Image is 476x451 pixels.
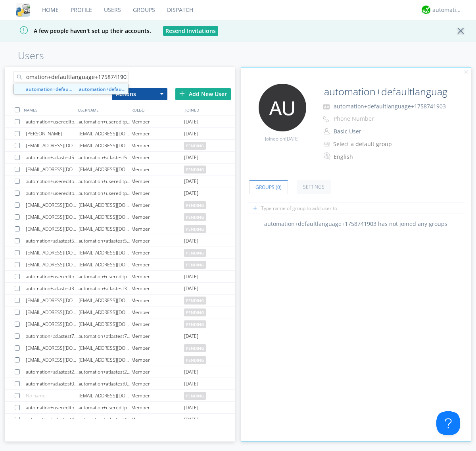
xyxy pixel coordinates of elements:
[79,211,131,223] div: [EMAIL_ADDRESS][DOMAIN_NAME]
[26,247,79,258] div: [EMAIL_ADDRESS][DOMAIN_NAME]
[131,390,184,401] div: Member
[5,175,235,187] a: automation+usereditprofile+1756172286automation+usereditprofile+1756172286Member[DATE]
[131,152,184,163] div: Member
[131,354,184,366] div: Member
[131,140,184,151] div: Member
[5,211,235,223] a: [EMAIL_ADDRESS][DOMAIN_NAME][EMAIL_ADDRESS][DOMAIN_NAME]Memberpending
[112,88,167,100] button: Actions
[5,318,235,330] a: [EMAIL_ADDRESS][DOMAIN_NAME][EMAIL_ADDRESS][DOMAIN_NAME]Memberpending
[324,139,331,149] img: icon-alert-users-thin-outline.svg
[79,342,131,354] div: [EMAIL_ADDRESS][DOMAIN_NAME]
[76,104,129,116] div: USERNAME
[5,223,235,235] a: [EMAIL_ADDRESS][DOMAIN_NAME][EMAIL_ADDRESS][DOMAIN_NAME]Memberpending
[79,187,131,199] div: automation+usereditprofile+1757469981
[5,295,235,306] a: [EMAIL_ADDRESS][DOMAIN_NAME][EMAIL_ADDRESS][DOMAIN_NAME]Memberpending
[26,414,79,425] div: automation+atlastest4852322435
[5,164,235,175] a: [EMAIL_ADDRESS][DOMAIN_NAME][EMAIL_ADDRESS][DOMAIN_NAME]Memberpending
[26,378,79,389] div: automation+atlastest0061750036
[79,140,131,151] div: [EMAIL_ADDRESS][DOMAIN_NAME]
[184,142,206,150] span: pending
[79,199,131,211] div: [EMAIL_ADDRESS][DOMAIN_NAME]
[26,211,79,223] div: [EMAIL_ADDRESS][DOMAIN_NAME]
[331,126,410,137] button: Basic User
[79,86,177,93] strong: automation+defaultlanguage+1758741903
[184,128,198,140] span: [DATE]
[5,330,235,342] a: automation+atlastest7364468097automation+atlastest7364468097Member[DATE]
[184,320,206,328] span: pending
[184,366,198,378] span: [DATE]
[131,128,184,139] div: Member
[422,6,430,14] img: d2d01cd9b4174d08988066c6d424eccd
[79,259,131,270] div: [EMAIL_ADDRESS][DOMAIN_NAME]
[79,306,131,318] div: [EMAIL_ADDRESS][DOMAIN_NAME]
[5,306,235,318] a: [EMAIL_ADDRESS][DOMAIN_NAME][EMAIL_ADDRESS][DOMAIN_NAME]Memberpending
[79,402,131,413] div: automation+usereditprofile+1756946170
[79,378,131,389] div: automation+atlastest0061750036
[131,330,184,342] div: Member
[26,86,124,93] strong: automation+defaultlanguage+1758741903
[321,84,449,100] input: Name
[131,187,184,199] div: Member
[184,402,198,414] span: [DATE]
[5,271,235,283] a: automation+usereditprofile+1757382933automation+usereditprofile+1757382933Member[DATE]
[259,84,306,131] img: 373638.png
[26,402,79,413] div: automation+usereditprofile+1756946170
[26,259,79,270] div: [EMAIL_ADDRESS][DOMAIN_NAME]
[432,6,462,14] div: automation+atlas
[79,164,131,175] div: [EMAIL_ADDRESS][DOMAIN_NAME]
[184,235,198,247] span: [DATE]
[5,152,235,164] a: automation+atlastest5124104429automation+atlastest5124104429Member[DATE]
[241,220,471,228] div: automation+defaultlanguage+1758741903 has not joined any groups
[175,88,231,100] div: Add New User
[131,235,184,247] div: Member
[26,128,79,139] div: [PERSON_NAME]
[183,104,237,116] div: JOINED
[184,271,198,283] span: [DATE]
[184,201,206,209] span: pending
[79,318,131,330] div: [EMAIL_ADDRESS][DOMAIN_NAME]
[79,223,131,235] div: [EMAIL_ADDRESS][DOMAIN_NAME]
[26,318,79,330] div: [EMAIL_ADDRESS][DOMAIN_NAME]
[79,414,131,425] div: automation+atlastest4852322435
[5,402,235,414] a: automation+usereditprofile+1756946170automation+usereditprofile+1756946170Member[DATE]
[26,235,79,247] div: automation+atlastest5280709310
[5,247,235,259] a: [EMAIL_ADDRESS][DOMAIN_NAME][EMAIL_ADDRESS][DOMAIN_NAME]Memberpending
[26,175,79,187] div: automation+usereditprofile+1756172286
[5,187,235,199] a: automation+usereditprofile+1757469981automation+usereditprofile+1757469981Member[DATE]
[79,283,131,294] div: automation+atlastest3474644860
[26,354,79,366] div: [EMAIL_ADDRESS][DOMAIN_NAME]
[249,180,288,194] a: Groups (0)
[184,225,206,233] span: pending
[79,366,131,378] div: automation+atlastest2512107470
[333,140,399,148] div: Select a default group
[334,153,400,161] div: English
[131,414,184,425] div: Member
[79,116,131,127] div: automation+usereditprofile+1758160415
[5,283,235,295] a: automation+atlastest3474644860automation+atlastest3474644860Member[DATE]
[26,187,79,199] div: automation+usereditprofile+1757469981
[5,140,235,152] a: [EMAIL_ADDRESS][DOMAIN_NAME][EMAIL_ADDRESS][DOMAIN_NAME]Memberpending
[131,116,184,127] div: Member
[131,378,184,389] div: Member
[184,187,198,199] span: [DATE]
[265,135,299,142] span: Joined on
[5,366,235,378] a: automation+atlastest2512107470automation+atlastest2512107470Member[DATE]
[79,271,131,282] div: automation+usereditprofile+1757382933
[79,390,131,401] div: [EMAIL_ADDRESS][DOMAIN_NAME]
[184,378,198,390] span: [DATE]
[26,330,79,342] div: automation+atlastest7364468097
[79,295,131,306] div: [EMAIL_ADDRESS][DOMAIN_NAME]
[5,342,235,354] a: [EMAIL_ADDRESS][DOMAIN_NAME][EMAIL_ADDRESS][DOMAIN_NAME]Memberpending
[184,213,206,221] span: pending
[184,308,206,316] span: pending
[79,330,131,342] div: automation+atlastest7364468097
[26,342,79,354] div: [EMAIL_ADDRESS][DOMAIN_NAME]
[79,354,131,366] div: [EMAIL_ADDRESS][DOMAIN_NAME]
[184,392,206,400] span: pending
[5,414,235,426] a: automation+atlastest4852322435automation+atlastest4852322435Member[DATE]
[163,26,218,36] button: Resend Invitations
[324,151,332,161] img: In groups with Translation enabled, this user's messages will be automatically translated to and ...
[131,211,184,223] div: Member
[131,295,184,306] div: Member
[131,175,184,187] div: Member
